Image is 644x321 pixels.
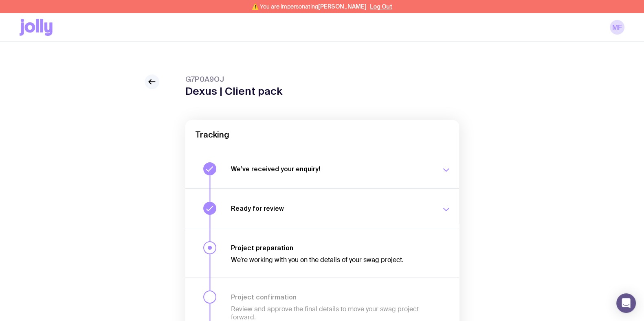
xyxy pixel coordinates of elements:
[231,165,431,173] h3: We’ve received your enquiry!
[231,204,431,212] h3: Ready for review
[318,3,367,10] span: [PERSON_NAME]
[185,149,459,188] button: We’ve received your enquiry!
[252,3,367,10] span: ⚠️ You are impersonating
[231,256,431,264] p: We’re working with you on the details of your swag project.
[195,130,449,140] h2: Tracking
[370,3,392,10] button: Log Out
[231,244,431,252] h3: Project preparation
[610,20,624,35] a: MF
[185,85,282,97] h1: Dexus | Client pack
[231,293,431,301] h3: Project confirmation
[185,188,459,228] button: Ready for review
[616,293,636,313] div: Open Intercom Messenger
[185,74,282,84] span: G7P0A9OJ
